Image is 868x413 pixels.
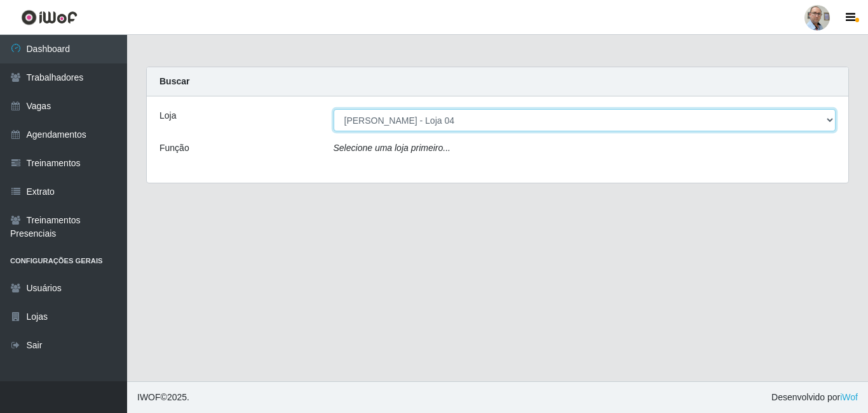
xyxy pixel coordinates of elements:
[334,143,451,153] i: Selecione uma loja primeiro...
[159,109,176,122] label: Loja
[137,391,189,404] span: © 2025 .
[771,391,858,404] span: Desenvolvido por
[21,10,78,25] img: CoreUI Logo
[159,141,189,155] label: Função
[159,76,189,86] strong: Buscar
[840,392,858,402] a: iWof
[137,392,161,402] span: IWOF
